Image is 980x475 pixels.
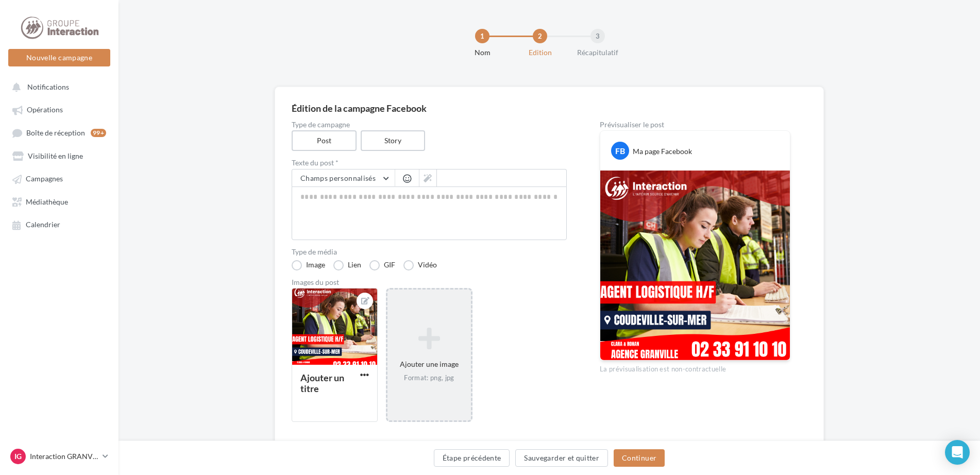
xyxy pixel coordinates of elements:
[434,449,510,467] button: Étape précédente
[515,449,608,467] button: Sauvegarder et quitter
[26,220,60,229] span: Calendrier
[6,146,112,165] a: Visibilité en ligne
[6,215,112,233] a: Calendrier
[292,260,325,270] label: Image
[6,169,112,188] a: Campagnes
[633,146,692,157] div: Ma page Facebook
[292,104,807,113] div: Édition de la campagne Facebook
[614,449,665,467] button: Continuer
[611,142,629,160] div: FB
[590,29,605,43] div: 3
[361,130,426,151] label: Story
[14,451,22,462] span: IG
[333,260,361,270] label: Lien
[300,174,376,182] span: Champs personnalisés
[28,151,83,160] span: Visibilité en ligne
[292,121,567,128] label: Type de campagne
[6,123,112,142] a: Boîte de réception99+
[292,248,567,256] label: Type de média
[475,29,489,43] div: 1
[91,129,106,137] div: 99+
[26,128,85,137] span: Boîte de réception
[8,49,110,66] button: Nouvelle campagne
[27,106,63,114] span: Opérations
[600,361,790,374] div: La prévisualisation est non-contractuelle
[6,77,108,96] button: Notifications
[300,372,344,394] div: Ajouter un titre
[403,260,437,270] label: Vidéo
[8,447,110,466] a: IG Interaction GRANVILLE
[945,440,970,465] div: Open Intercom Messenger
[292,159,567,166] label: Texte du post *
[600,121,790,128] div: Prévisualiser le post
[26,175,63,183] span: Campagnes
[26,197,68,206] span: Médiathèque
[369,260,395,270] label: GIF
[6,100,112,118] a: Opérations
[565,47,631,58] div: Récapitulatif
[533,29,547,43] div: 2
[292,279,567,286] div: Images du post
[30,451,98,462] p: Interaction GRANVILLE
[292,169,395,187] button: Champs personnalisés
[292,130,357,151] label: Post
[27,82,69,91] span: Notifications
[6,192,112,211] a: Médiathèque
[449,47,515,58] div: Nom
[507,47,573,58] div: Edition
